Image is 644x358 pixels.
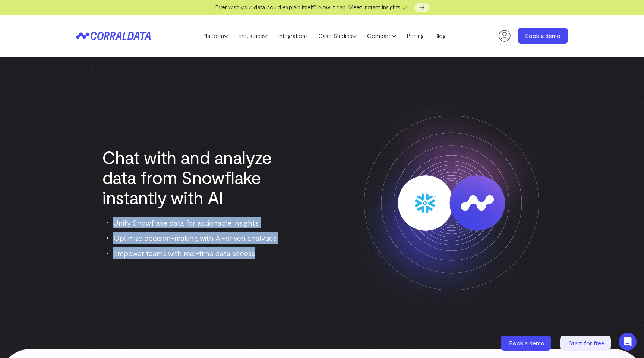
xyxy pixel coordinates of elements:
a: Book a demo [501,336,553,351]
li: Optimize decision-making with AI-driven analytics [107,232,283,244]
li: Unify Snowflake data for actionable insights [107,217,283,228]
a: Start for free [560,336,612,351]
a: Book a demo [518,28,568,44]
span: Ever wish your data could explain itself? Now it can. Meet Instant Insights 🪄 [215,3,409,10]
a: Compare [362,30,401,41]
span: Start for free [568,339,604,346]
div: Open Intercom Messenger [619,333,637,351]
a: Case Studies [313,30,362,41]
li: Empower teams with real-time data access [107,247,283,259]
span: Book a demo [509,339,544,346]
a: Platform [197,30,234,41]
a: Blog [429,30,451,41]
a: Industries [234,30,273,41]
a: Integrations [273,30,313,41]
a: Pricing [401,30,429,41]
h1: Chat with and analyze data from Snowflake instantly with AI [102,147,283,207]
